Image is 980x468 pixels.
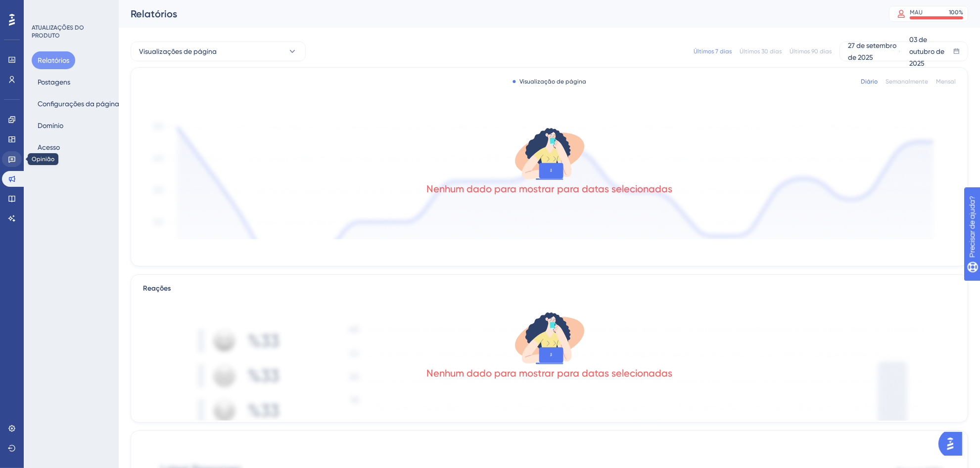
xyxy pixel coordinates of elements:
[909,36,944,67] font: 03 de outubro de 2025
[143,284,171,293] font: Reações
[936,78,956,85] font: Mensal
[32,24,84,39] font: ATUALIZAÇÕES DO PRODUTO
[848,42,896,61] font: 27 de setembro de 2025
[938,429,968,459] iframe: Iniciador do Assistente de IA do UserGuiding
[32,73,76,91] button: Postagens
[519,78,586,85] font: Visualização de página
[426,367,672,379] font: Nenhum dado para mostrar para datas selecionadas
[38,56,69,64] font: Relatórios
[861,78,878,85] font: Diário
[790,48,832,55] font: Últimos 90 dias
[32,117,69,134] button: Domínio
[32,95,125,113] button: Configurações da página
[139,47,217,55] font: Visualizações de página
[23,4,85,12] font: Precisar de ajuda?
[32,51,75,69] button: Relatórios
[886,78,928,85] font: Semanalmente
[694,48,732,55] font: Últimos 7 dias
[910,9,923,16] font: MAU
[38,143,60,151] font: Acesso
[38,100,119,108] font: Configurações da página
[740,48,782,55] font: Últimos 30 dias
[131,42,306,61] button: Visualizações de página
[949,9,959,16] font: 100
[426,183,672,195] font: Nenhum dado para mostrar para datas selecionadas
[38,122,63,129] font: Domínio
[131,8,177,20] font: Relatórios
[38,78,70,86] font: Postagens
[32,138,66,156] button: Acesso
[959,9,963,16] font: %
